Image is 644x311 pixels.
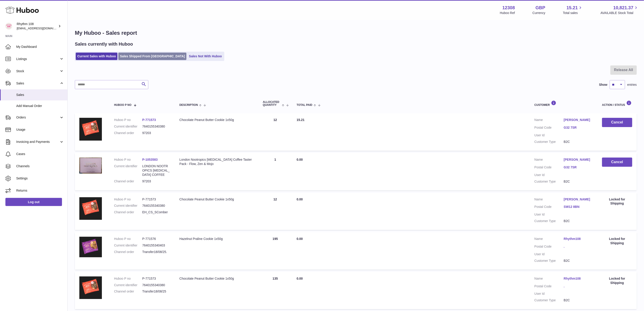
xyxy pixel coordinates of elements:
[534,259,564,263] dt: Customer Type
[564,158,593,162] a: [PERSON_NAME]
[179,197,254,202] div: Chocolate Peanut Butter Cookie 1x50g
[534,118,564,123] dt: Name
[142,243,170,248] dd: 7640155340403
[602,158,632,167] button: Cancel
[297,104,312,107] span: Total paid
[179,276,254,281] div: Chocolate Peanut Butter Cookie 1x50g
[534,165,564,171] dt: Postal Code
[563,5,583,15] a: 15.21 Total sales
[502,5,515,11] strong: 12308
[534,298,564,302] dt: Customer Type
[142,210,170,214] dd: EH_CS_SComber
[600,11,639,15] span: AVAILABLE Stock Total
[263,101,281,107] span: ALLOCATED Quantity
[599,83,607,87] label: Show
[114,250,142,254] dt: Channel order
[534,173,564,177] dt: User Id
[142,118,156,122] a: P-771573
[142,283,170,287] dd: 7640155340380
[16,93,64,97] span: Sales
[142,179,170,183] dd: 97203
[564,118,593,122] a: [PERSON_NAME]
[534,179,564,184] dt: Customer Type
[114,158,142,162] dt: Huboo P no
[602,197,632,206] div: Locked for Shipping
[79,118,102,140] img: 123081684746069.JPG
[114,124,142,129] dt: Current identifier
[564,244,593,249] a: .
[79,158,102,174] img: 123081753871449.jpg
[534,244,564,250] dt: Postal Code
[79,276,102,299] img: 123081684746069.JPG
[114,283,142,287] dt: Current identifier
[114,104,131,107] span: Huboo P no
[142,250,170,254] dd: Transfer18/08/25.
[534,284,564,290] dt: Postal Code
[534,212,564,217] dt: User Id
[114,179,142,183] dt: Channel order
[534,219,564,223] dt: Customer Type
[500,11,515,15] div: Huboo Ref
[114,204,142,208] dt: Current identifier
[564,179,593,184] dd: B2C
[564,125,593,130] a: G32 7SR
[16,57,59,61] span: Listings
[534,252,564,256] dt: User Id
[602,118,632,127] button: Cancel
[564,284,593,288] a: .
[534,125,564,131] dt: Postal Code
[114,131,142,135] dt: Channel order
[142,131,170,135] dd: 97203
[534,133,564,137] dt: User Id
[534,197,564,203] dt: Name
[534,205,564,210] dt: Postal Code
[627,83,637,87] span: entries
[534,100,593,107] div: Customer
[602,237,632,245] div: Locked for Shipping
[79,197,102,220] img: 123081684746069.JPG
[114,237,142,241] dt: Huboo P no
[16,69,59,73] span: Stock
[258,113,292,151] td: 12
[613,5,633,11] span: 10,821.37
[563,11,583,15] span: Total sales
[17,22,57,30] div: Rhythm 108
[297,237,303,241] span: 0.00
[564,276,593,281] a: Rhythm108
[258,272,292,309] td: 135
[600,5,639,15] a: 10,821.37 AVAILABLE Stock Total
[564,259,593,263] dd: B2C
[179,158,254,166] div: London Nootropics [MEDICAL_DATA] Coffee Taster Pack - Flow, Zen & Mojo
[142,204,170,208] dd: 7640155340380
[297,277,303,280] span: 0.00
[602,100,632,107] div: Action / Status
[114,243,142,248] dt: Current identifier
[16,128,64,132] span: Usage
[564,165,593,169] a: G32 7SR
[114,210,142,214] dt: Channel order
[297,118,305,122] span: 15.21
[118,53,186,60] a: Sales Shipped From [GEOGRAPHIC_DATA]
[533,11,545,15] div: Currency
[564,140,593,144] dd: B2C
[5,23,12,30] img: orders@rhythm108.com
[75,29,637,37] h1: My Huboo - Sales report
[142,276,170,281] dd: P-771573
[258,153,292,190] td: 1
[16,115,59,120] span: Orders
[536,5,545,11] strong: GBP
[258,193,292,230] td: 12
[114,118,142,122] dt: Huboo P no
[564,197,593,202] a: [PERSON_NAME]
[16,152,64,156] span: Cases
[79,237,102,257] img: 123081684746041.JPG
[5,198,62,206] a: Log out
[114,276,142,281] dt: Huboo P no
[16,81,59,86] span: Sales
[114,289,142,294] dt: Channel order
[602,276,632,285] div: Locked for Shipping
[16,45,64,49] span: My Dashboard
[534,276,564,282] dt: Name
[564,298,593,302] dd: B2C
[16,176,64,181] span: Settings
